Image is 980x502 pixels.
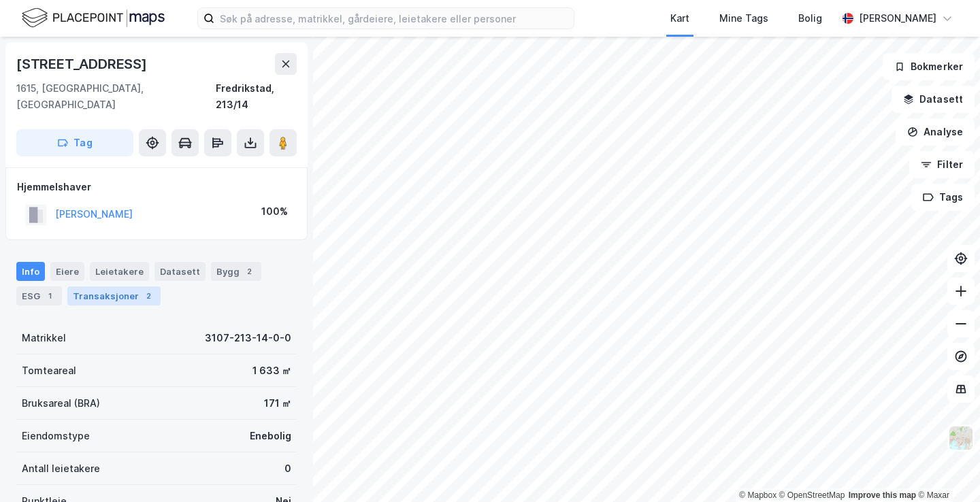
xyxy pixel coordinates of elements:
[43,289,56,303] div: 1
[242,265,256,278] div: 2
[250,428,291,444] div: Enebolig
[849,490,916,500] a: Improve this map
[142,289,155,303] div: 2
[67,286,161,305] div: Transaksjoner
[17,179,296,195] div: Hjemmelshaver
[22,461,100,477] div: Antall leietakere
[211,262,261,281] div: Bygg
[911,184,975,211] button: Tags
[912,437,980,502] iframe: Chat Widget
[719,10,768,27] div: Mine Tags
[16,129,133,156] button: Tag
[798,10,822,27] div: Bolig
[16,286,62,305] div: ESG
[22,6,165,30] img: logo.f888ab2527a4732fd821a326f86c7f29.svg
[909,151,975,178] button: Filter
[779,490,845,500] a: OpenStreetMap
[22,428,90,444] div: Eiendomstype
[22,330,66,346] div: Matrikkel
[205,330,291,346] div: 3107-213-14-0-0
[252,363,291,379] div: 1 633 ㎡
[892,86,975,113] button: Datasett
[22,395,100,412] div: Bruksareal (BRA)
[739,490,777,500] a: Mapbox
[670,10,689,27] div: Kart
[22,363,76,379] div: Tomteareal
[948,425,974,451] img: Z
[284,461,291,477] div: 0
[16,262,45,281] div: Info
[264,395,291,412] div: 171 ㎡
[859,10,936,27] div: [PERSON_NAME]
[216,80,297,113] div: Fredrikstad, 213/14
[50,262,84,281] div: Eiere
[90,262,149,281] div: Leietakere
[261,203,288,220] div: 100%
[883,53,975,80] button: Bokmerker
[154,262,206,281] div: Datasett
[896,118,975,146] button: Analyse
[16,53,150,75] div: [STREET_ADDRESS]
[214,8,574,29] input: Søk på adresse, matrikkel, gårdeiere, leietakere eller personer
[16,80,216,113] div: 1615, [GEOGRAPHIC_DATA], [GEOGRAPHIC_DATA]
